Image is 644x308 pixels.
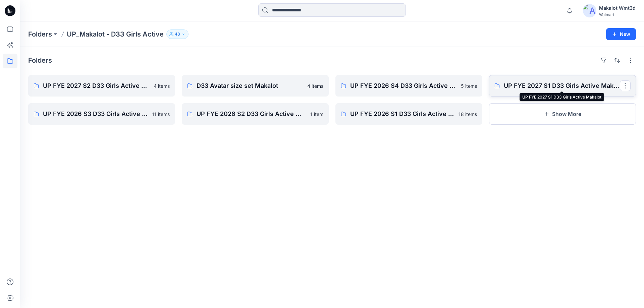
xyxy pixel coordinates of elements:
[197,109,306,119] p: UP FYE 2026 S2 D33 Girls Active Makalot
[154,82,170,89] p: 4 items
[583,4,596,17] img: avatar
[504,81,620,90] p: UP FYE 2027 S1 D33 Girls Active Makalot
[152,111,170,118] p: 11 items
[489,103,636,125] button: Show More
[182,103,329,125] a: UP FYE 2026 S2 D33 Girls Active Makalot1 item
[166,29,189,39] button: 48
[310,111,323,118] p: 1 item
[28,75,175,97] a: UP FYE 2027 S2 D33 Girls Active Makalot4 items
[43,109,148,119] p: UP FYE 2026 S3 D33 Girls Active Makalot
[307,82,323,89] p: 4 items
[350,81,457,90] p: UP FYE 2026 S4 D33 Girls Active Makalot
[182,75,329,97] a: D33 Avatar size set Makalot4 items
[606,28,636,40] button: New
[489,75,636,97] a: UP FYE 2027 S1 D33 Girls Active Makalot
[350,109,454,119] p: UP FYE 2026 S1 D33 Girls Active Makalot
[459,111,477,118] p: 18 items
[599,12,636,17] div: Walmart
[175,30,180,38] p: 48
[67,29,164,39] p: UP_Makalot - D33 Girls Active
[599,4,636,12] div: Makalot Wmt3d
[43,81,150,90] p: UP FYE 2027 S2 D33 Girls Active Makalot
[335,75,482,97] a: UP FYE 2026 S4 D33 Girls Active Makalot5 items
[461,82,477,89] p: 5 items
[335,103,482,125] a: UP FYE 2026 S1 D33 Girls Active Makalot18 items
[28,103,175,125] a: UP FYE 2026 S3 D33 Girls Active Makalot11 items
[197,81,303,90] p: D33 Avatar size set Makalot
[28,29,52,39] a: Folders
[28,56,52,64] h4: Folders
